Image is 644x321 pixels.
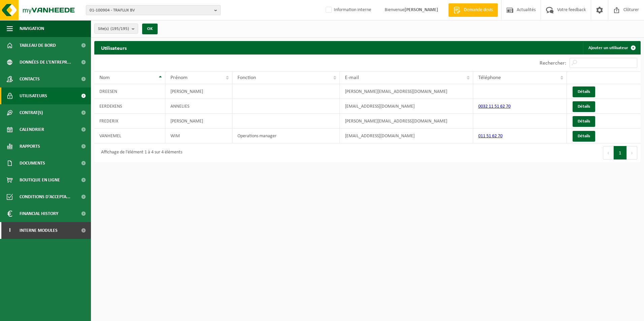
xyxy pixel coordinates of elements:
[405,7,438,12] strong: [PERSON_NAME]
[540,61,566,66] label: Rechercher:
[20,138,40,155] span: Rapports
[165,84,233,99] td: [PERSON_NAME]
[345,75,359,80] span: E-mail
[94,99,165,114] td: EERDEKENS
[165,99,233,114] td: ANNELIES
[324,5,371,15] label: Information interne
[20,172,60,188] span: Boutique en ligne
[90,5,212,15] span: 01-100904 - TRAFLUX BV
[20,188,70,205] span: Conditions d'accepta...
[94,84,165,99] td: DREESEN
[237,75,256,80] span: Fonction
[94,129,165,143] td: VANHEMEL
[478,134,503,139] a: 011 51 62 70
[614,146,627,159] button: 1
[448,3,498,17] a: Demande devis
[573,116,595,127] a: Détails
[232,129,340,143] td: Operations manager
[110,27,129,31] count: (195/195)
[478,104,511,109] a: 0032 11 51 62 70
[142,24,158,34] button: OK
[7,222,13,239] span: I
[20,121,44,138] span: Calendrier
[98,24,129,34] span: Site(s)
[20,37,56,54] span: Tableau de bord
[94,24,138,34] button: Site(s)(195/195)
[165,114,233,129] td: [PERSON_NAME]
[20,155,45,172] span: Documents
[20,87,47,104] span: Utilisateurs
[20,104,43,121] span: Contrat(s)
[573,101,595,112] a: Détails
[478,75,501,80] span: Téléphone
[170,75,188,80] span: Prénom
[340,114,473,129] td: [PERSON_NAME][EMAIL_ADDRESS][DOMAIN_NAME]
[340,84,473,99] td: [PERSON_NAME][EMAIL_ADDRESS][DOMAIN_NAME]
[627,146,637,159] button: Next
[94,114,165,129] td: FREDERIX
[86,5,221,15] button: 01-100904 - TRAFLUX BV
[98,147,182,159] div: Affichage de l'élément 1 à 4 sur 4 éléments
[20,71,40,87] span: Contacts
[20,222,58,239] span: Interne modules
[573,86,595,97] a: Détails
[603,146,614,159] button: Previous
[340,99,473,114] td: [EMAIL_ADDRESS][DOMAIN_NAME]
[20,205,58,222] span: Financial History
[20,20,44,37] span: Navigation
[20,54,71,71] span: Données de l'entrepr...
[340,129,473,143] td: [EMAIL_ADDRESS][DOMAIN_NAME]
[94,41,133,54] h2: Utilisateurs
[462,7,494,13] span: Demande devis
[165,129,233,143] td: WIM
[573,131,595,142] a: Détails
[583,41,640,55] a: Ajouter un utilisateur
[99,75,110,80] span: Nom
